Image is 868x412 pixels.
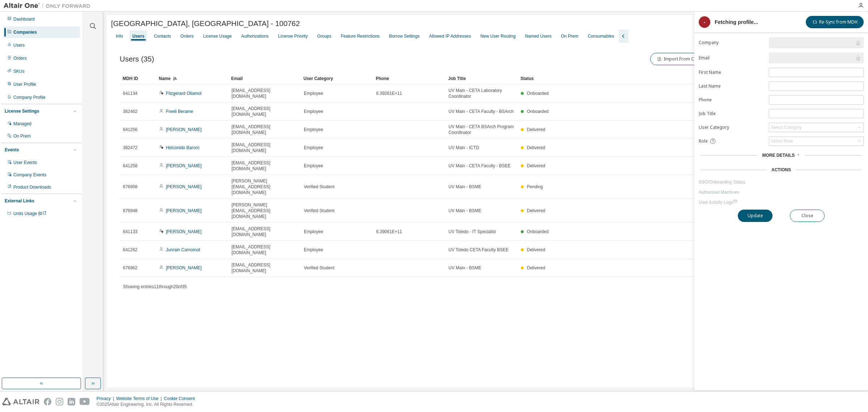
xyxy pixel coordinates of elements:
[13,68,25,74] div: SKUs
[771,167,791,173] div: Actions
[699,111,765,117] label: Job Title
[13,42,25,48] div: Users
[97,402,199,408] p: © 2025 Altair Engineering, Inc. All Rights Reserved.
[166,145,200,150] a: Helconido Baroro
[123,73,153,84] div: MDH ID
[5,198,34,204] div: External Links
[527,91,549,96] span: Onboarded
[771,125,801,130] div: Select Category
[166,163,202,168] a: [PERSON_NAME]
[111,20,300,28] span: [GEOGRAPHIC_DATA], [GEOGRAPHIC_DATA] - 100762
[231,178,297,196] span: [PERSON_NAME][EMAIL_ADDRESS][DOMAIN_NAME]
[123,208,137,214] span: 676948
[231,142,297,154] span: [EMAIL_ADDRESS][DOMAIN_NAME]
[527,247,545,252] span: Delivered
[231,244,297,256] span: [EMAIL_ADDRESS][DOMAIN_NAME]
[68,398,75,405] img: linkedin.svg
[304,145,323,151] span: Employee
[448,163,511,169] span: UV Main - CETA Faculty - BSEE
[13,16,35,22] div: Dashboard
[480,33,515,39] div: New User Routing
[699,179,864,185] a: SSO/Onboarding Status
[527,109,549,114] span: Onboarded
[527,208,545,213] span: Delivered
[561,33,578,39] div: On Prem
[123,109,137,114] span: 362462
[123,184,137,190] span: 676958
[429,33,471,39] div: Allowed IP Addresses
[769,137,863,146] div: Select Role
[166,91,202,96] a: Fitzgerard Oliamot
[13,55,27,61] div: Orders
[231,73,298,84] div: Email
[304,127,323,133] span: Employee
[304,208,335,214] span: Verified Student
[231,88,297,99] span: [EMAIL_ADDRESS][DOMAIN_NAME]
[520,73,808,84] div: Status
[738,210,773,222] button: Update
[123,229,137,235] span: 641133
[97,396,116,402] div: Privacy
[13,29,37,35] div: Companies
[4,2,94,9] img: Altair One
[448,229,496,235] span: UV Toledo - IT Specialist
[166,109,193,114] a: Freeli Berame
[341,33,379,39] div: Feature Restrictions
[13,81,36,87] div: User Profile
[304,265,335,271] span: Verified Student
[771,138,793,144] div: Select Role
[203,33,231,39] div: License Usage
[56,398,63,405] img: instagram.svg
[448,124,514,135] span: UV Main - CETA BSArch Program Coordinator
[376,91,402,96] span: 6.39261E+11
[527,265,545,270] span: Delivered
[448,184,481,190] span: UV Main - BSME
[80,398,90,405] img: youtube.svg
[448,145,479,151] span: UV Main - ICTD
[376,73,442,84] div: Phone
[5,147,19,153] div: Events
[241,33,269,39] div: Authorizations
[699,138,708,144] span: Role
[376,229,402,235] span: 6.39061E+11
[123,145,137,151] span: 362472
[13,121,31,127] div: Managed
[304,229,323,235] span: Employee
[231,226,297,237] span: [EMAIL_ADDRESS][DOMAIN_NAME]
[527,184,543,189] span: Pending
[123,163,137,169] span: 641258
[448,247,509,253] span: UV Toledo CETA Faculty BSEE
[166,229,202,234] a: [PERSON_NAME]
[154,33,171,39] div: Contacts
[699,200,737,205] span: User Activity Logs
[166,127,202,132] a: [PERSON_NAME]
[448,208,481,214] span: UV Main - BSME
[699,189,864,195] a: Authorized Machines
[164,396,199,402] div: Cookie Consent
[699,125,765,130] label: User Category
[159,73,225,84] div: Name
[13,160,37,165] div: User Events
[166,247,200,252] a: Junrain Camomot
[123,284,187,289] span: Showing entries 11 through 20 of 35
[304,184,335,190] span: Verified Student
[790,210,825,222] button: Close
[588,33,614,39] div: Consumables
[166,265,202,270] a: [PERSON_NAME]
[13,172,46,178] div: Company Events
[231,160,297,172] span: [EMAIL_ADDRESS][DOMAIN_NAME]
[123,247,137,253] span: 641262
[231,124,297,135] span: [EMAIL_ADDRESS][DOMAIN_NAME]
[13,133,31,139] div: On Prem
[304,163,323,169] span: Employee
[699,70,765,75] label: First Name
[448,265,481,271] span: UV Main - BSME
[120,55,154,63] span: Users (35)
[123,127,137,133] span: 641256
[304,247,323,253] span: Employee
[769,123,863,132] div: Select Category
[762,153,795,158] span: More Details
[116,396,164,402] div: Website Terms of Use
[116,33,123,39] div: Info
[525,33,552,39] div: Named Users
